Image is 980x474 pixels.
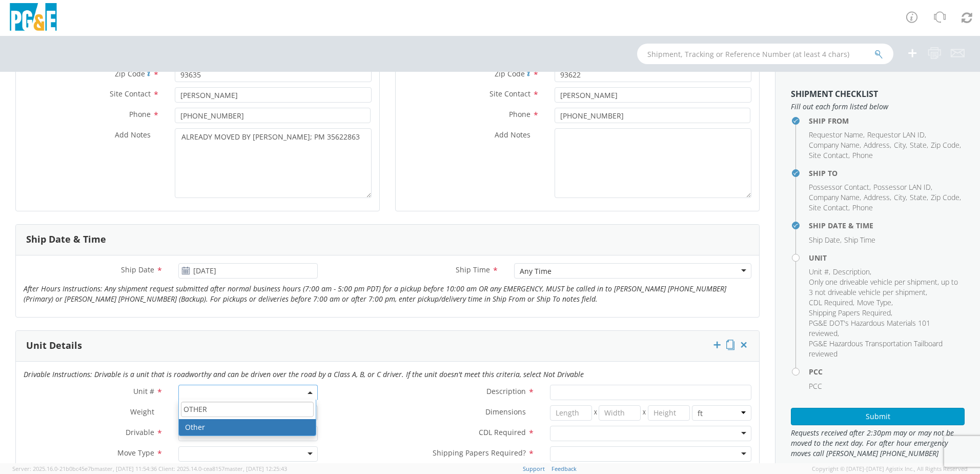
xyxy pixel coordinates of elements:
[931,140,959,150] span: Zip Code
[894,140,907,150] li: ,
[809,222,965,229] h4: Ship Date & Time
[479,427,526,437] span: CDL Required
[809,203,848,212] span: Site Contact
[852,150,873,160] span: Phone
[809,192,861,203] li: ,
[864,140,891,150] li: ,
[809,381,822,391] span: PCC
[833,267,870,276] span: Description
[833,267,871,277] li: ,
[117,448,154,458] span: Move Type
[641,405,648,421] span: X
[809,308,892,318] li: ,
[809,277,962,298] li: ,
[495,69,525,78] span: Zip Code
[809,150,848,160] span: Site Contact
[158,465,287,472] span: Client: 2025.14.0-cea8157
[809,339,943,359] span: PG&E Hazardous Transportation Tailboard reviewed
[809,267,829,276] span: Unit #
[857,298,893,308] li: ,
[648,405,690,421] input: Height
[809,235,842,245] li: ,
[864,140,890,150] span: Address
[873,182,931,192] span: Possessor LAN ID
[809,254,965,262] h4: Unit
[931,192,961,203] li: ,
[121,265,154,274] span: Ship Date
[931,140,961,150] li: ,
[791,408,965,425] button: Submit
[486,386,526,396] span: Description
[809,277,958,297] span: Only one driveable vehicle per shipment, up to 3 not driveable vehicle per shipment
[24,369,584,379] i: Drivable Instructions: Drivable is a unit that is roadworthy and can be driven over the road by a...
[520,266,552,276] div: Any Time
[791,428,965,459] span: Requests received after 2:30pm may or may not be moved to the next day. For after hour emergency ...
[224,465,287,472] span: master, [DATE] 12:25:43
[910,140,927,150] span: State
[867,130,926,140] li: ,
[809,267,830,277] li: ,
[894,140,906,150] span: City
[115,69,145,78] span: Zip Code
[523,465,545,472] a: Support
[809,150,850,161] li: ,
[130,407,154,417] span: Weight
[812,465,968,473] span: Copyright © [DATE]-[DATE] Agistix Inc., All Rights Reserved
[852,203,873,212] span: Phone
[894,192,906,202] span: City
[509,109,530,119] span: Phone
[550,405,592,421] input: Length
[791,88,878,100] strong: Shipment Checklist
[12,465,157,472] span: Server: 2025.16.0-21b0bc45e7b
[495,130,530,140] span: Add Notes
[857,298,891,307] span: Move Type
[126,427,154,437] span: Drivable
[809,368,965,376] h4: PCC
[489,89,530,98] span: Site Contact
[864,192,890,202] span: Address
[910,192,928,203] li: ,
[552,465,577,472] a: Feedback
[637,44,893,64] input: Shipment, Tracking or Reference Number (at least 4 chars)
[873,182,932,192] li: ,
[129,109,151,119] span: Phone
[809,298,854,308] li: ,
[592,405,599,421] span: X
[809,140,860,150] span: Company Name
[110,89,151,98] span: Site Contact
[867,130,925,140] span: Requestor LAN ID
[24,284,726,304] i: After Hours Instructions: Any shipment request submitted after normal business hours (7:00 am - 5...
[809,140,861,150] li: ,
[8,3,59,33] img: pge-logo-06675f144f4cfa6a6814.png
[894,192,907,203] li: ,
[809,117,965,125] h4: Ship From
[179,419,316,436] li: Other
[809,130,863,140] span: Requestor Name
[809,182,869,192] span: Possessor Contact
[456,265,490,274] span: Ship Time
[864,192,891,203] li: ,
[809,308,891,318] span: Shipping Papers Required
[433,448,526,458] span: Shipping Papers Required?
[485,407,526,417] span: Dimensions
[94,465,157,472] span: master, [DATE] 11:54:36
[809,235,840,245] span: Ship Date
[809,169,965,177] h4: Ship To
[844,235,875,245] span: Ship Time
[115,130,151,140] span: Add Notes
[599,405,641,421] input: Width
[809,298,853,307] span: CDL Required
[910,140,928,150] li: ,
[809,318,962,339] li: ,
[910,192,927,202] span: State
[791,102,965,112] span: Fill out each form listed below
[809,182,871,192] li: ,
[931,192,959,202] span: Zip Code
[26,234,106,245] h3: Ship Date & Time
[809,192,860,202] span: Company Name
[809,130,865,140] li: ,
[26,341,82,351] h3: Unit Details
[809,318,930,338] span: PG&E DOT's Hazardous Materials 101 reviewed
[809,203,850,213] li: ,
[133,386,154,396] span: Unit #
